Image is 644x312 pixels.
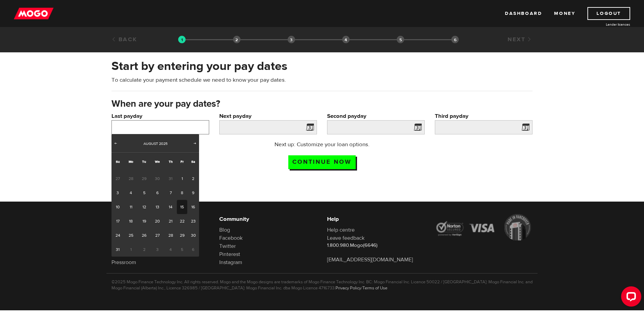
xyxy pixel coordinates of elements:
span: Wednesday [155,159,160,164]
a: 9 [187,186,199,200]
a: 5 [138,186,150,200]
span: 1 [124,242,138,257]
a: 21 [164,214,177,228]
a: 17 [111,214,124,228]
a: Privacy Policy [335,285,361,291]
a: 26 [138,228,150,242]
a: 8 [177,186,187,200]
span: Friday [181,159,184,164]
a: 23 [187,214,199,228]
span: Monday [129,159,133,164]
a: 3 [111,186,124,200]
a: 19 [138,214,150,228]
span: 28 [124,172,138,186]
span: 2 [138,242,150,257]
p: Next up: Customize your loan options. [255,140,389,149]
span: 27 [111,172,124,186]
a: 30 [187,228,199,242]
a: 22 [177,214,187,228]
span: Tuesday [142,159,146,164]
a: 29 [177,228,187,242]
span: 5 [177,242,187,257]
h2: Start by entering your pay dates [111,59,533,73]
span: 3 [151,242,164,257]
a: Instagram [219,259,242,266]
img: legal-icons-92a2ffecb4d32d839781d1b4e4802d7b.png [435,214,533,240]
a: Facebook [219,235,243,241]
a: Blog [219,227,230,233]
span: Next [192,140,198,146]
a: 15 [177,200,187,214]
a: 13 [151,200,164,214]
a: 14 [164,200,177,214]
a: 27 [151,228,164,242]
a: 28 [164,228,177,242]
h3: When are your pay dates? [111,99,533,109]
a: 6 [151,186,164,200]
a: 2 [187,172,199,186]
span: 4 [164,242,177,257]
a: [EMAIL_ADDRESS][DOMAIN_NAME] [327,256,413,263]
span: Sunday [116,159,120,164]
label: Last payday [111,112,209,120]
a: Next [192,140,198,147]
h6: Community [219,215,317,223]
p: To calculate your payment schedule we need to know your pay dates. [111,76,533,84]
p: 1.800.980.Mogo(6646) [327,242,425,249]
a: Lender licences [580,22,630,27]
a: Pressroom [111,259,136,266]
span: 31 [164,172,177,186]
a: Terms of Use [362,285,387,291]
a: Pinterest [219,251,240,258]
span: 30 [151,172,164,186]
a: Help centre [327,227,355,233]
a: 4 [124,186,138,200]
a: 10 [111,200,124,214]
span: August [143,141,158,146]
a: 16 [187,200,199,214]
a: 25 [124,228,138,242]
a: Next [508,36,533,43]
a: Prev [112,140,119,147]
a: 18 [124,214,138,228]
a: 1 [177,172,187,186]
input: Continue now [288,155,356,169]
a: Leave feedback [327,235,364,241]
a: 11 [124,200,138,214]
a: 12 [138,200,150,214]
img: transparent-188c492fd9eaac0f573672f40bb141c2.gif [178,36,186,43]
span: 2025 [159,141,167,146]
a: Twitter [219,243,236,250]
a: 7 [164,186,177,200]
span: 6 [187,242,199,257]
p: ©2025 Mogo Finance Technology Inc. All rights reserved. Mogo and the Mogo designs are trademarks ... [111,279,533,291]
a: Dashboard [505,7,542,20]
img: mogo_logo-11ee424be714fa7cbb0f0f49df9e16ec.png [14,7,54,20]
a: 20 [151,214,164,228]
label: Next payday [219,112,317,120]
a: Money [554,7,575,20]
h6: Help [327,215,425,223]
span: Saturday [191,159,195,164]
a: 31 [111,242,124,257]
a: 24 [111,228,124,242]
span: 29 [138,172,150,186]
label: Third payday [435,112,533,120]
label: Second payday [327,112,425,120]
span: Prev [113,140,118,146]
span: Thursday [169,159,173,164]
iframe: LiveChat chat widget [616,284,644,312]
a: Logout [587,7,630,20]
a: Back [111,36,137,43]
